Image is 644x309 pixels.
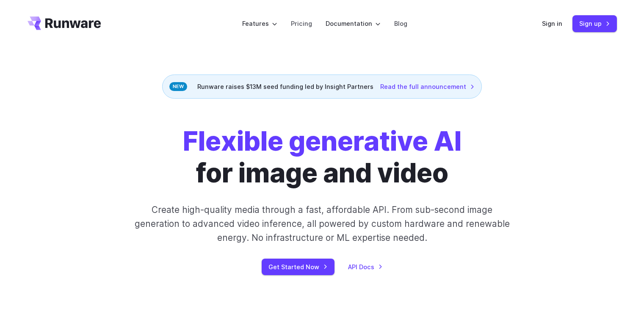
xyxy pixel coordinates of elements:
a: Pricing [291,19,312,28]
a: Sign up [572,15,617,32]
a: API Docs [348,262,383,272]
a: Get Started Now [262,259,334,275]
strong: Flexible generative AI [183,125,462,157]
h1: for image and video [183,126,462,189]
p: Create high-quality media through a fast, affordable API. From sub-second image generation to adv... [133,203,511,245]
label: Features [242,19,277,28]
label: Documentation [326,19,381,28]
a: Read the full announcement [380,82,475,91]
a: Blog [394,19,407,28]
a: Sign in [542,19,562,28]
div: Runware raises $13M seed funding led by Insight Partners [162,74,482,99]
a: Go to / [28,17,101,30]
